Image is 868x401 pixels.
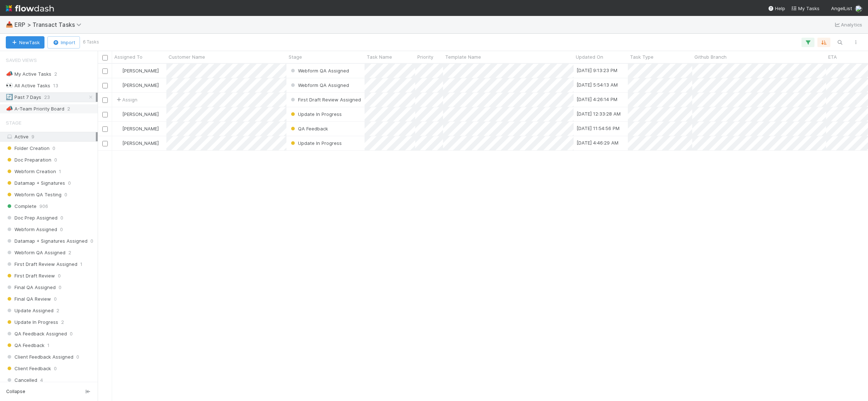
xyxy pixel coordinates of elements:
span: My Tasks [791,5,820,11]
div: Past 7 Days [6,93,41,102]
span: 4 [40,376,43,385]
span: [PERSON_NAME] [122,140,159,146]
span: ETA [828,53,837,60]
span: 2 [54,70,57,79]
div: All Active Tasks [6,81,50,90]
span: 0 [54,295,57,304]
div: [PERSON_NAME] [115,82,159,89]
input: Toggle Row Selected [102,126,108,132]
span: Webform Assigned [6,225,57,234]
span: 9 [31,134,34,139]
span: Webform QA Assigned [289,68,349,74]
div: [PERSON_NAME] [115,139,159,147]
div: [DATE] 9:13:23 PM [576,67,617,74]
span: [PERSON_NAME] [122,126,159,131]
span: 0 [58,271,61,280]
div: Active [6,132,96,141]
span: Stage [6,116,21,130]
span: 1 [59,167,61,176]
span: Final QA Assigned [6,283,56,292]
span: First Draft Review Assigned [6,260,77,269]
span: Task Name [367,53,392,60]
div: [PERSON_NAME] [115,67,159,74]
span: Update In Progress [289,111,342,117]
img: logo-inverted-e16ddd16eac7371096b0.svg [6,2,54,14]
div: Help [768,5,785,12]
span: Cancelled [6,376,37,385]
span: QA Feedback Assigned [6,329,67,338]
button: NewTask [6,36,44,49]
span: 13 [53,81,58,90]
span: Assign [115,96,137,103]
span: 0 [60,225,63,234]
span: Update In Progress [6,318,58,327]
span: 2 [61,318,64,327]
span: AngelList [831,5,852,11]
a: My Tasks [791,5,820,12]
span: 2 [67,104,70,113]
span: 906 [39,202,48,211]
span: Customer Name [169,53,205,60]
div: Update In Progress [289,110,342,118]
span: 0 [59,283,61,292]
span: ERP > Transact Tasks [14,21,85,28]
div: [DATE] 4:26:14 PM [576,96,617,103]
span: 2 [56,306,59,315]
span: 23 [44,93,50,102]
span: [PERSON_NAME] [122,68,159,74]
small: 6 Tasks [83,39,99,45]
div: [DATE] 11:54:56 PM [576,125,620,132]
img: avatar_ef15843f-6fde-4057-917e-3fb236f438ca.png [115,126,121,131]
div: [DATE] 4:46:29 AM [576,139,618,146]
span: Complete [6,202,37,211]
span: Datamap + Signatures [6,179,65,188]
span: 0 [70,329,73,338]
div: Webform QA Assigned [289,67,349,74]
div: My Active Tasks [6,70,51,79]
span: 👀 [6,82,13,88]
div: Webform QA Assigned [289,82,349,89]
span: Folder Creation [6,144,50,153]
span: Task Type [630,53,654,60]
span: 0 [60,213,63,222]
div: [PERSON_NAME] [115,110,159,118]
span: Webform QA Assigned [289,82,349,88]
span: 2 [68,248,71,257]
span: 1 [47,341,50,350]
span: Client Feedback Assigned [6,352,73,362]
span: First Draft Review Assigned [289,97,361,103]
div: QA Feedback [289,125,328,132]
a: Analytics [834,20,862,29]
span: 0 [90,237,93,246]
img: avatar_f5fedbe2-3a45-46b0-b9bb-d3935edf1c24.png [855,5,862,12]
div: Update In Progress [289,139,342,147]
span: 0 [76,352,79,362]
span: QA Feedback [289,126,328,131]
span: [PERSON_NAME] [122,82,159,88]
span: QA Feedback [6,341,44,350]
span: Final QA Review [6,295,51,304]
input: Toggle All Rows Selected [102,55,108,60]
span: 0 [52,144,55,153]
span: Github Branch [694,53,727,60]
span: Doc Preparation [6,155,51,164]
input: Toggle Row Selected [102,97,108,103]
img: avatar_ef15843f-6fde-4057-917e-3fb236f438ca.png [115,68,121,74]
span: [PERSON_NAME] [122,111,159,117]
span: Assigned To [114,53,142,60]
span: 📥 [6,21,13,28]
span: 0 [54,155,57,164]
button: Import [47,36,80,49]
span: 1 [80,260,82,269]
span: Webform Creation [6,167,56,176]
span: Client Feedback [6,364,51,373]
div: First Draft Review Assigned [289,96,361,103]
span: 📣 [6,71,13,77]
span: Update In Progress [289,140,342,146]
span: Priority [417,53,433,60]
input: Toggle Row Selected [102,83,108,88]
span: Saved Views [6,53,37,67]
span: Updated On [576,53,603,60]
span: Datamap + Signatures Assigned [6,237,88,246]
